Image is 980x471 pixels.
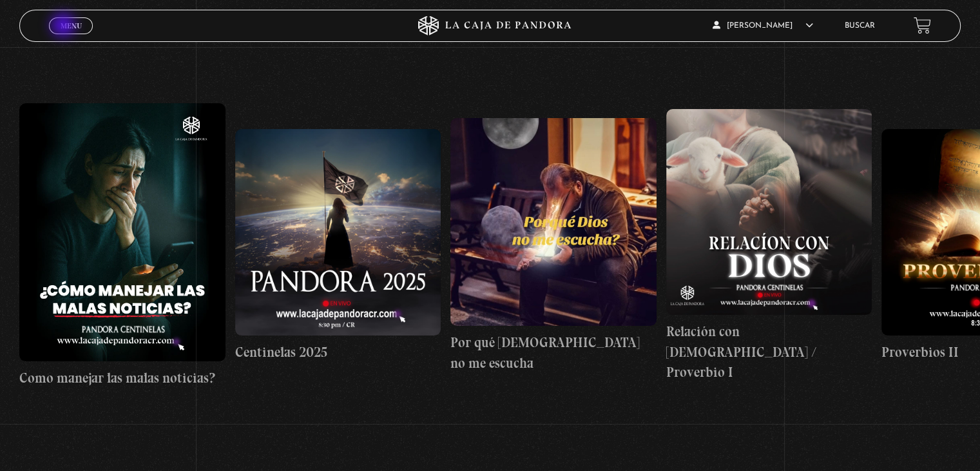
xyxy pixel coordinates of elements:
[914,17,931,34] a: View your shopping cart
[666,46,872,445] a: Relación con [DEMOGRAPHIC_DATA] / Proverbio I
[666,321,872,383] h4: Relación con [DEMOGRAPHIC_DATA] / Proverbio I
[235,342,441,363] h4: Centinelas 2025
[450,46,656,445] a: Por qué [DEMOGRAPHIC_DATA] no me escucha
[713,22,813,30] span: [PERSON_NAME]
[19,46,225,445] a: Como manejar las malas noticias?
[61,22,82,30] span: Menu
[845,22,875,30] a: Buscar
[450,332,656,373] h4: Por qué [DEMOGRAPHIC_DATA] no me escucha
[19,368,225,388] h4: Como manejar las malas noticias?
[19,14,42,37] button: Previous
[235,46,441,445] a: Centinelas 2025
[56,32,86,41] span: Cerrar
